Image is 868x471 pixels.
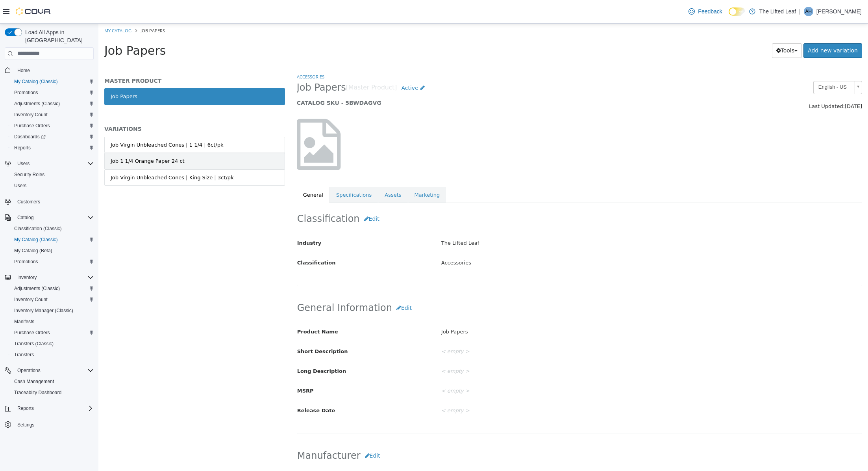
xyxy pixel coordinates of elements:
button: Operations [14,366,44,375]
button: Inventory Count [8,294,97,305]
button: Traceabilty Dashboard [8,387,97,398]
span: My Catalog (Classic) [11,235,94,244]
span: Users [14,159,94,168]
a: English - US [715,57,764,71]
span: Active [303,61,320,67]
h2: Manufacturer [199,425,763,439]
span: Customers [17,199,40,205]
iframe: To enrich screen reader interactions, please activate Accessibility in Grammarly extension settings [98,24,868,471]
span: My Catalog (Classic) [14,236,58,243]
a: My Catalog (Classic) [11,235,61,244]
button: Reports [14,404,37,413]
a: Inventory Count [11,110,51,119]
a: My Catalog (Classic) [11,77,61,86]
span: Purchase Orders [14,123,50,129]
a: Accessories [198,50,226,56]
span: Reports [14,145,31,151]
div: The Lifted Leaf [337,213,769,227]
span: Inventory Count [11,110,94,119]
span: Traceabilty Dashboard [11,388,94,397]
span: My Catalog (Beta) [14,248,52,254]
button: Users [14,159,33,168]
span: Load All Apps in [GEOGRAPHIC_DATA] [22,28,94,44]
button: Inventory [2,272,97,283]
span: Customers [14,197,94,207]
button: Catalog [2,212,97,223]
button: Transfers [8,349,97,360]
span: Settings [17,422,34,428]
button: Adjustments (Classic) [8,98,97,109]
span: Classification (Classic) [11,224,94,233]
button: Purchase Orders [8,120,97,131]
span: Transfers (Classic) [14,341,54,347]
span: Inventory Manager (Classic) [14,307,73,314]
a: Promotions [11,88,41,97]
span: Users [11,181,94,190]
a: Transfers (Classic) [11,339,57,348]
a: Assets [280,163,309,180]
span: Adjustments (Classic) [11,99,94,108]
button: Cash Management [8,376,97,387]
span: Operations [14,366,94,375]
span: English - US [715,58,753,70]
button: Customers [2,196,97,207]
span: My Catalog (Classic) [14,78,58,85]
span: Classification [199,236,237,242]
a: Dashboards [11,132,49,141]
button: Settings [2,419,97,430]
button: My Catalog (Beta) [8,245,97,256]
small: [Master Product] [248,61,299,67]
span: Inventory [14,273,94,282]
span: Adjustments (Classic) [11,284,94,293]
a: Adjustments (Classic) [11,99,63,108]
a: Purchase Orders [11,121,53,130]
span: Settings [14,419,94,429]
a: Cash Management [11,377,57,386]
span: Transfers [11,350,94,359]
button: Manifests [8,316,97,327]
span: Job Papers [198,58,248,70]
button: My Catalog (Classic) [8,76,97,87]
a: Feedback [685,4,725,19]
a: Customers [14,197,43,207]
a: Security Roles [11,170,48,179]
a: Users [11,181,30,190]
h2: General Information [199,277,763,292]
div: < empty > [337,444,721,458]
a: Inventory Count [11,295,51,304]
a: Home [14,66,33,75]
span: [DATE] [746,80,764,86]
span: Feedback [698,7,722,15]
img: Cova [16,7,51,15]
button: Security Roles [8,169,97,180]
span: Short Description [199,325,250,331]
button: Users [2,158,97,169]
button: Inventory [14,273,40,282]
button: Inventory Count [8,109,97,120]
span: Inventory Count [14,112,48,118]
div: < empty > [337,361,769,374]
span: My Catalog (Classic) [11,77,94,86]
a: Inventory Manager (Classic) [11,306,76,315]
div: Accessories [337,233,769,246]
button: Edit [294,277,318,292]
span: Reports [11,143,94,153]
button: Adjustments (Classic) [8,283,97,294]
span: Transfers [14,352,34,358]
span: Manifests [11,317,94,326]
button: Catalog [14,213,37,222]
span: Manifests [14,318,34,325]
button: My Catalog (Classic) [8,234,97,245]
a: My Catalog (Beta) [11,246,56,255]
button: Promotions [8,256,97,267]
a: Manifests [11,317,37,326]
a: Settings [14,420,37,430]
button: Reports [8,142,97,153]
